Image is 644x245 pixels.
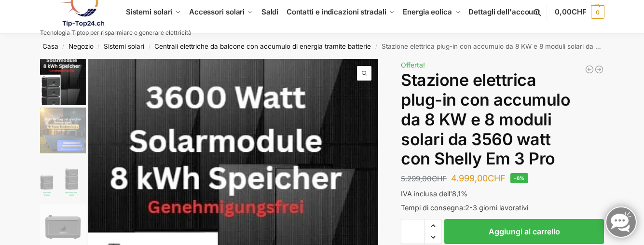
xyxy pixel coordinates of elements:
font: 4.999,00 [451,173,488,183]
a: Sistemi solari [104,42,144,50]
font: Aggiungi al carrello [489,227,560,236]
font: Tempi di consegna: [401,204,465,212]
input: Quantità del prodotto [401,219,425,244]
font: / [97,43,99,50]
span: Aumenta la quantità [425,219,441,232]
li: 1 / 9 [38,58,86,106]
nav: Briciole di pane [23,34,621,59]
a: Negozio [69,42,94,50]
font: Energia eolica [403,7,452,16]
font: Saldi [261,7,279,16]
font: Offerta! [401,61,425,69]
img: Growatt-NOAH-2000-estensione-flessibile [40,156,86,202]
a: Casa [42,42,58,50]
font: 0,00 [555,7,572,16]
font: Tecnologia Tiptop per risparmiare e generare elettricità [40,29,192,36]
font: Contatti e indicazioni stradali [287,7,386,16]
button: Aggiungi al carrello [444,219,604,244]
a: Centrale elettrica plug-in con accumulo da 8 KW e 8 moduli solari da 3600 watt [594,65,604,74]
img: Solakon-balkonkraftwerk-890-800w-2-x-445wp-modulo-growatt-neo-800m-x-growatt-noah-2000-schuko-kab... [40,108,86,153]
a: Centrali elettriche da balcone con accumulo di energia tramite batterie [154,42,371,50]
li: 3 / 9 [38,154,86,203]
font: / [62,43,64,50]
span: Ridurre la quantità [425,231,441,244]
font: / [149,43,151,50]
font: CHF [572,7,587,16]
font: / [375,43,377,50]
font: CHF [432,174,447,183]
font: Stazione elettrica plug-in con accumulo da 8 KW e 8 moduli solari da 3560 watt con Shelly Em 3 Pro [401,70,570,168]
img: 8kw-3600-watt-Collage.jpg [40,58,86,105]
font: IVA inclusa dell'8,1% [401,190,467,198]
a: 900/600 con accumulo Marstek da 2,2 kWh [585,65,594,74]
font: 5.299,00 [401,174,432,183]
li: 2 / 9 [38,106,86,154]
font: -6% [514,175,524,181]
font: 2-3 giorni lavorativi [465,204,528,212]
font: Dettagli dell'account [468,7,540,16]
font: 0 [596,9,599,16]
font: Accessori solari [189,7,245,16]
font: CHF [488,173,506,183]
